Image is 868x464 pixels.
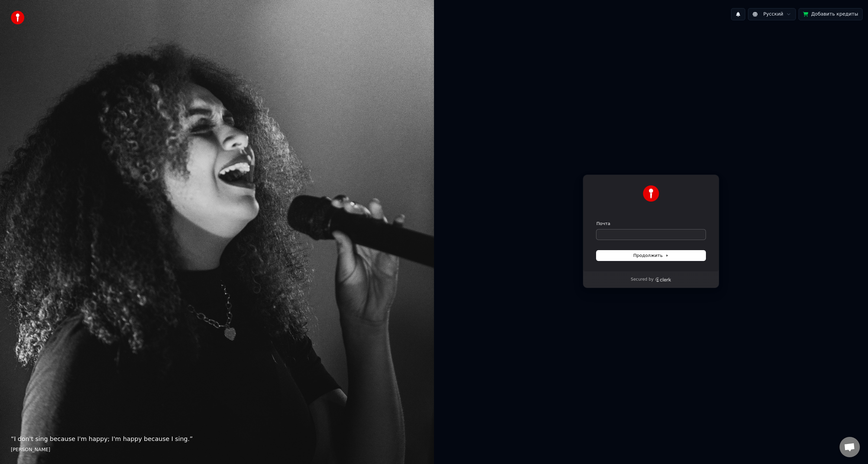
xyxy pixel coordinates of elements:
[643,185,659,202] img: Youka
[655,277,671,282] a: Clerk logo
[840,437,860,457] div: Открытый чат
[596,221,610,227] label: Почта
[798,8,863,20] button: Добавить кредиты
[596,250,706,261] button: Продолжить
[633,253,669,259] span: Продолжить
[11,434,423,444] p: “ I don't sing because I'm happy; I'm happy because I sing. ”
[631,277,653,282] p: Secured by
[11,11,24,24] img: youka
[11,446,423,453] footer: [PERSON_NAME]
